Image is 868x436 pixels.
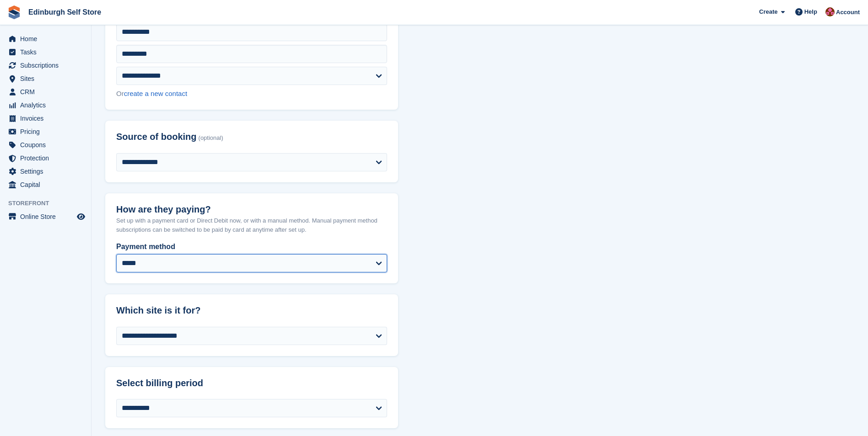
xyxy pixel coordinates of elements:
[20,72,75,85] span: Sites
[75,211,86,222] a: Preview store
[116,132,197,142] span: Source of booking
[5,32,86,45] a: menu
[5,85,86,98] a: menu
[20,210,75,223] span: Online Store
[5,112,86,125] a: menu
[7,5,21,19] img: stora-icon-8386f47178a22dfd0bd8f6a31ec36ba5ce8667c1dd55bd0f319d3a0aa187defe.svg
[116,89,387,99] div: Or
[20,125,75,138] span: Pricing
[5,59,86,72] a: menu
[759,7,777,16] span: Create
[5,138,86,151] a: menu
[20,59,75,72] span: Subscriptions
[20,99,75,112] span: Analytics
[116,216,387,234] p: Set up with a payment card or Direct Debit now, or with a manual method. Manual payment method su...
[5,72,86,85] a: menu
[20,178,75,191] span: Capital
[5,46,86,58] a: menu
[5,178,86,191] a: menu
[5,152,86,165] a: menu
[25,5,105,20] a: Edinburgh Self Store
[20,152,75,165] span: Protection
[5,165,86,178] a: menu
[5,210,86,223] a: menu
[116,378,387,388] h2: Select billing period
[20,46,75,58] span: Tasks
[5,125,86,138] a: menu
[20,165,75,178] span: Settings
[116,305,387,316] h2: Which site is it for?
[20,138,75,151] span: Coupons
[5,99,86,112] a: menu
[20,85,75,98] span: CRM
[116,241,387,252] label: Payment method
[199,135,223,142] span: (optional)
[8,199,91,208] span: Storefront
[825,7,835,16] img: Lucy Michalec
[20,112,75,125] span: Invoices
[804,7,817,16] span: Help
[20,32,75,45] span: Home
[116,204,387,215] h2: How are they paying?
[124,90,187,97] a: create a new contact
[836,8,860,17] span: Account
